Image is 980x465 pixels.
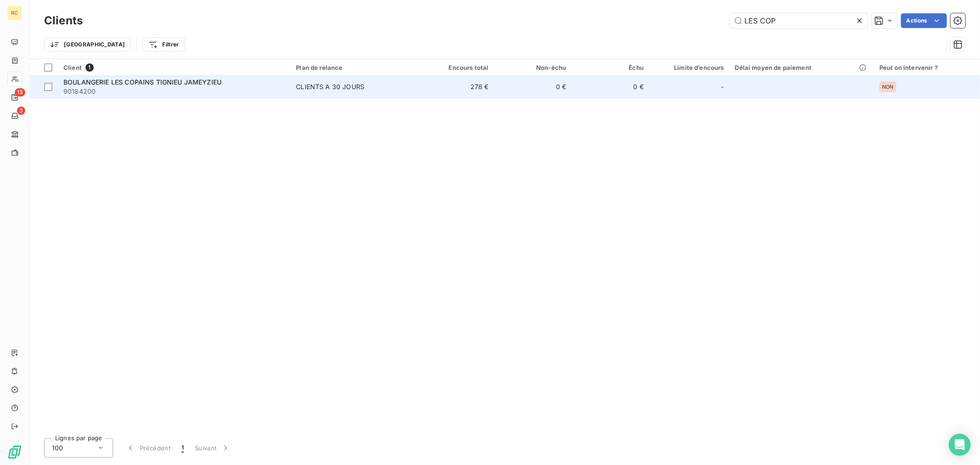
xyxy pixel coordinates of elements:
div: RC [7,6,22,20]
span: - [721,82,724,91]
div: Non-échu [500,64,566,71]
input: Rechercher [730,13,868,28]
div: Limite d’encours [655,64,724,71]
button: [GEOGRAPHIC_DATA] [44,37,131,52]
td: 278 € [417,76,494,98]
span: 13 [15,88,25,96]
button: Actions [901,13,947,28]
div: Encours total [422,64,489,71]
h3: Clients [44,12,83,29]
img: Logo LeanPay [7,445,22,459]
a: 13 [7,90,22,105]
div: Peut on intervenir ? [879,64,974,71]
span: BOULANGERIE LES COPAINS TIGNIEU JAMEYZIEU [63,78,221,86]
div: Échu [577,64,644,71]
span: NON [882,84,893,90]
div: Plan de relance [296,64,411,71]
a: 3 [7,108,22,123]
div: Open Intercom Messenger [949,434,971,456]
td: 0 € [494,76,572,98]
td: 0 € [572,76,649,98]
span: 90184200 [63,87,285,96]
div: CLIENTS A 30 JOURS [296,82,364,91]
span: 1 [85,63,94,72]
button: Filtrer [142,37,185,52]
span: Client [63,64,82,71]
div: Délai moyen de paiement [735,64,868,71]
span: 100 [52,443,63,453]
span: 3 [17,107,25,115]
span: 1 [181,443,184,453]
button: Précédent [120,438,176,458]
button: 1 [176,438,189,458]
button: Suivant [189,438,236,458]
